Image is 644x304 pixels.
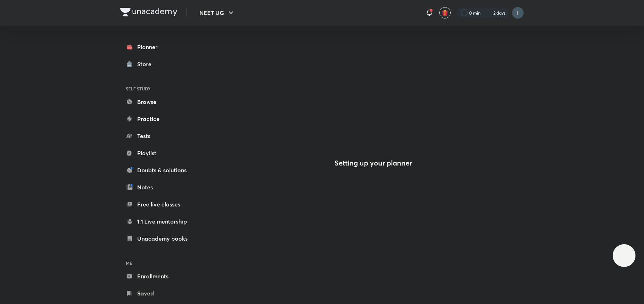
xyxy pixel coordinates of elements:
[120,8,177,16] img: Company Logo
[120,257,203,269] h6: ME
[120,269,203,283] a: Enrollments
[120,83,203,95] h6: SELF STUDY
[120,180,203,194] a: Notes
[120,95,203,109] a: Browse
[120,286,203,300] a: Saved
[120,146,203,160] a: Playlist
[120,112,203,126] a: Practice
[120,40,203,54] a: Planner
[195,6,240,20] button: NEET UG
[620,251,628,260] img: ttu
[120,163,203,177] a: Doubts & solutions
[137,60,156,68] div: Store
[512,7,524,19] img: tanistha Dey
[120,197,203,211] a: Free live classes
[120,231,203,246] a: Unacademy books
[120,8,177,18] a: Company Logo
[439,7,451,19] button: avatar
[485,9,492,16] img: streak
[120,57,203,71] a: Store
[442,10,448,16] img: avatar
[120,214,203,229] a: 1:1 Live mentorship
[120,129,203,143] a: Tests
[334,159,412,167] h4: Setting up your planner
